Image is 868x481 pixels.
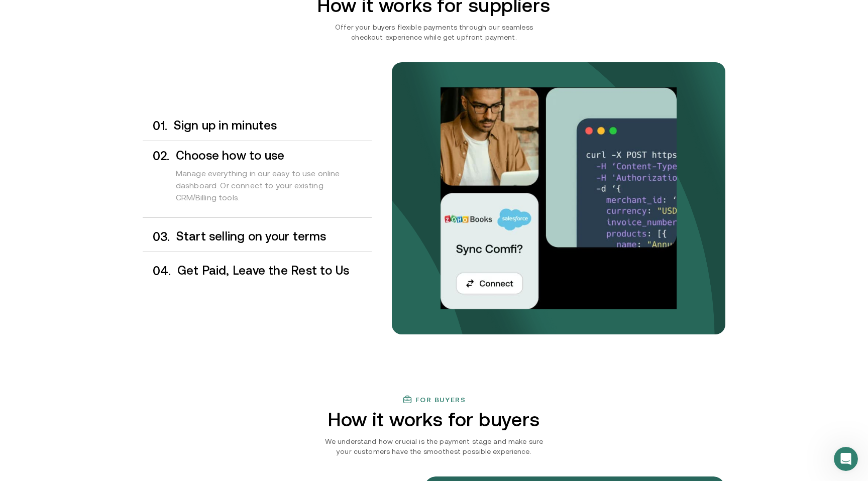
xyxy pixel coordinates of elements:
[143,264,171,278] div: 0 4 .
[143,119,168,133] div: 0 1 .
[392,62,725,334] img: bg
[834,447,858,471] iframe: Intercom live chat
[177,264,372,277] h3: Get Paid, Leave the Rest to Us
[320,22,548,42] p: Offer your buyers flexible payments through our seamless checkout experience while get upfront pa...
[415,396,466,404] h3: For buyers
[402,395,412,405] img: finance
[176,149,372,162] h3: Choose how to use
[143,149,170,213] div: 0 2 .
[320,436,548,456] p: We understand how crucial is the payment stage and make sure your customers have the smoothest po...
[176,162,372,213] div: Manage everything in our easy to use online dashboard. Or connect to your existing CRM/Billing to...
[288,409,581,430] h2: How it works for buyers
[143,230,170,244] div: 0 3 .
[441,87,677,309] img: Your payments collected on time.
[174,119,372,132] h3: Sign up in minutes
[176,230,372,243] h3: Start selling on your terms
